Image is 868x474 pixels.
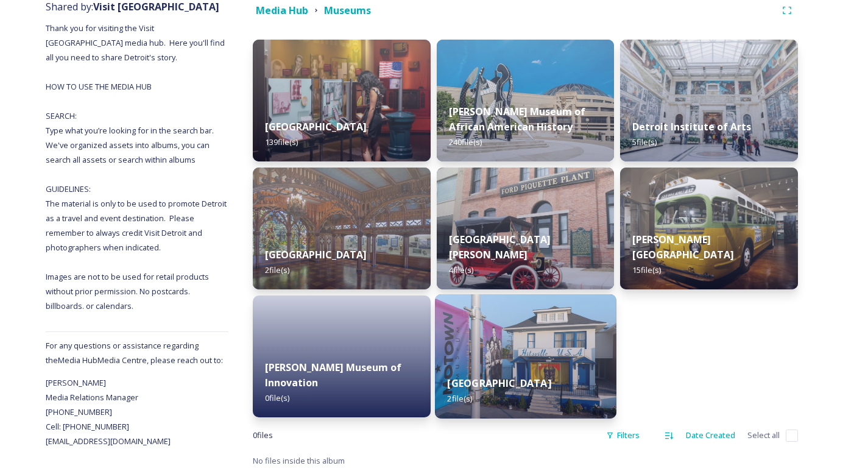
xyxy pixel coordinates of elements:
[447,393,472,404] span: 2 file(s)
[449,264,473,275] span: 4 file(s)
[437,168,615,289] img: 1909%2520T%2520parked%2520in%2520front%2520of%2520Piquette%252C%2520small.jpg
[435,294,616,419] img: 2023_0804_Motown_045.jpg
[447,377,551,390] strong: [GEOGRAPHIC_DATA]
[265,248,367,261] strong: [GEOGRAPHIC_DATA]
[265,120,367,133] strong: [GEOGRAPHIC_DATA]
[324,4,371,17] strong: Museums
[437,40,615,161] img: Charles_H._Wright_Museum_Photo_Credit_Annistique_Photography%2520%25282%2529.jpg
[632,233,734,261] strong: [PERSON_NAME][GEOGRAPHIC_DATA]
[600,423,646,447] div: Filters
[449,136,482,147] span: 240 file(s)
[680,423,741,447] div: Date Created
[46,377,171,447] span: [PERSON_NAME] Media Relations Manager [PHONE_NUMBER] Cell: [PHONE_NUMBER] [EMAIL_ADDRESS][DOMAIN_...
[253,40,431,161] img: 3733e4e0-74ac-4098-bfa1-998097907071.jpg
[253,430,273,441] span: 0 file s
[46,23,228,311] span: Thank you for visiting the Visit [GEOGRAPHIC_DATA] media hub. Here you'll find all you need to sh...
[632,136,657,147] span: 5 file(s)
[632,264,661,275] span: 15 file(s)
[253,168,431,289] img: da788a2d-51f3-4be7-a79a-780a1a10136a.jpg
[632,120,751,133] strong: Detroit Institute of Arts
[265,361,401,389] strong: [PERSON_NAME] Museum of Innovation
[620,40,798,161] img: Rivera%2520Court%25202.jpg
[46,340,223,366] span: For any questions or assistance regarding the Media Hub Media Centre, please reach out to:
[265,136,298,147] span: 139 file(s)
[620,168,798,289] img: 9ce46ad4-4524-4637-93b4-9fe5e8122ee5.jpg
[253,455,345,466] span: No files inside this album
[449,233,551,261] strong: [GEOGRAPHIC_DATA][PERSON_NAME]
[256,4,308,17] strong: Media Hub
[265,392,289,403] span: 0 file(s)
[747,430,780,441] span: Select all
[449,105,585,133] strong: [PERSON_NAME] Museum of African American History
[265,264,289,275] span: 2 file(s)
